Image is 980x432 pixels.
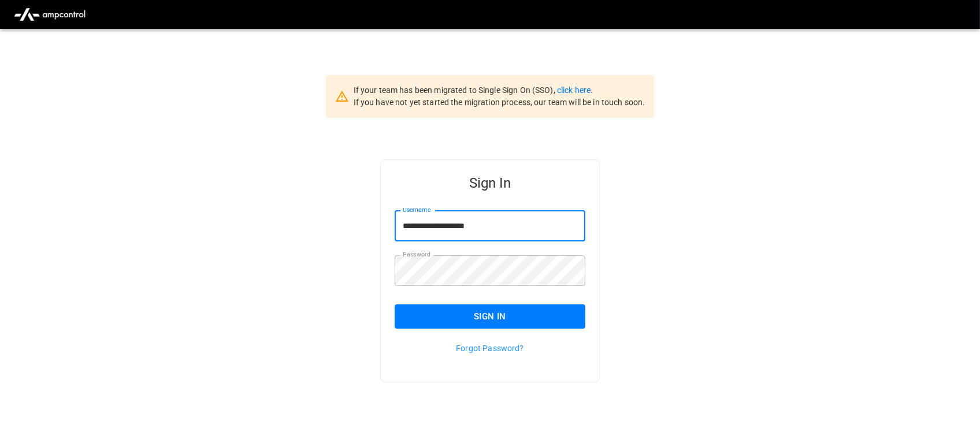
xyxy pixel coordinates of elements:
[354,85,557,95] span: If your team has been migrated to Single Sign On (SSO),
[9,3,90,25] img: ampcontrol.io logo
[557,85,593,95] a: click here.
[403,206,430,215] label: Username
[395,342,585,354] p: Forgot Password?
[403,250,430,259] label: Password
[354,98,645,107] span: If you have not yet started the migration process, our team will be in touch soon.
[395,174,585,192] h5: Sign In
[395,304,585,329] button: Sign In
